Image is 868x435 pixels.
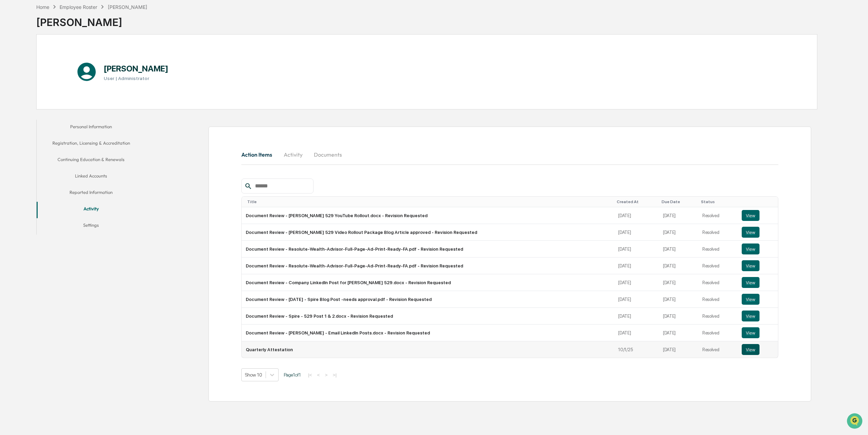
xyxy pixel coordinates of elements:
[104,76,168,81] h3: User | Administrator
[742,327,759,338] button: View
[60,4,97,10] div: Employee Roster
[56,87,85,93] span: Attestations
[37,185,146,202] button: Reported Information
[742,227,774,238] a: View
[659,325,698,341] td: [DATE]
[242,291,614,308] td: Document Review - [DATE] - Spire Blog Post -needs approval.pdf - Revision Requested
[659,308,698,325] td: [DATE]
[4,97,46,109] a: 🔎Data Lookup
[742,344,759,355] button: View
[742,327,774,338] a: View
[614,258,659,274] td: [DATE]
[742,243,774,254] a: View
[315,372,322,378] button: <
[614,274,659,291] td: [DATE]
[614,207,659,224] td: [DATE]
[742,277,759,288] button: View
[241,146,278,163] button: Action Items
[742,294,774,305] a: View
[742,260,759,271] button: View
[662,199,695,204] div: Toggle SortBy
[742,344,774,355] a: View
[659,274,698,291] td: [DATE]
[323,372,330,378] button: >
[7,100,12,106] div: 🔎
[701,199,735,204] div: Toggle SortBy
[68,116,83,121] span: Pylon
[614,341,659,358] td: 10/1/25
[242,325,614,341] td: Document Review - [PERSON_NAME] - Email LinkedIn Posts.docx - Revision Requested
[659,224,698,241] td: [DATE]
[7,87,12,93] div: 🖐️
[698,341,738,358] td: Resolved
[242,241,614,258] td: Document Review - Resolute-Wealth-Advisor-Full-Page-Ad-Print-Ready-FA.pdf - Revision Requested
[242,258,614,274] td: Document Review - Resolute-Wealth-Advisor-Full-Page-Ad-Print-Ready-FA.pdf - Revision Requested
[48,116,83,121] a: Powered byPylon
[698,308,738,325] td: Resolved
[698,241,738,258] td: Resolved
[614,291,659,308] td: [DATE]
[614,308,659,325] td: [DATE]
[242,224,614,241] td: Document Review - [PERSON_NAME] 529 Video Rollout Package Blog Article approved - Revision Requested
[23,60,87,65] div: We're available if you need us!
[308,146,347,163] button: Documents
[742,210,774,221] a: View
[698,291,738,308] td: Resolved
[37,120,146,136] button: Personal Information
[104,64,168,74] h1: [PERSON_NAME]
[241,146,778,163] div: secondary tabs example
[37,202,146,218] button: Activity
[698,224,738,241] td: Resolved
[7,15,125,26] p: How can we help?
[614,241,659,258] td: [DATE]
[116,55,125,63] button: Start new chat
[659,207,698,224] td: [DATE]
[14,87,44,93] span: Preclearance
[659,291,698,308] td: [DATE]
[743,199,775,204] div: Toggle SortBy
[278,146,308,163] button: Activity
[698,325,738,341] td: Resolved
[23,53,112,60] div: Start new chat
[742,243,759,254] button: View
[108,4,147,10] div: [PERSON_NAME]
[614,224,659,241] td: [DATE]
[242,207,614,224] td: Document Review - [PERSON_NAME] 529 YouTube Rollout.docx - Revision Requested
[36,4,49,10] div: Home
[284,372,301,378] span: Page 1 of 1
[698,258,738,274] td: Resolved
[742,210,759,221] button: View
[698,274,738,291] td: Resolved
[50,87,55,93] div: 🗄️
[247,199,611,204] div: Toggle SortBy
[242,274,614,291] td: Document Review - Company LinkedIn Post for [PERSON_NAME] 529.docx - Revision Requested
[698,207,738,224] td: Resolved
[659,241,698,258] td: [DATE]
[617,199,656,204] div: Toggle SortBy
[37,218,146,235] button: Settings
[742,311,774,321] a: View
[742,260,774,271] a: View
[37,153,146,169] button: Continuing Education & Renewals
[742,277,774,288] a: View
[742,294,759,305] button: View
[37,120,146,235] div: secondary tabs example
[37,136,146,153] button: Registration, Licensing & Accreditation
[659,341,698,358] td: [DATE]
[36,11,147,28] div: [PERSON_NAME]
[614,325,659,341] td: [DATE]
[47,84,88,96] a: 🗄️Attestations
[37,169,146,185] button: Linked Accounts
[306,372,314,378] button: |<
[4,84,47,96] a: 🖐️Preclearance
[7,53,19,65] img: 1746055101610-c473b297-6a78-478c-a979-82029cc54cd1
[331,372,339,378] button: >|
[659,258,698,274] td: [DATE]
[242,341,614,358] td: Quarterly Attestation
[242,308,614,325] td: Document Review - Spire - 529 Post 1 & 2.docx - Revision Requested
[14,100,43,106] span: Data Lookup
[846,412,865,431] iframe: Open customer support
[742,311,759,321] button: View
